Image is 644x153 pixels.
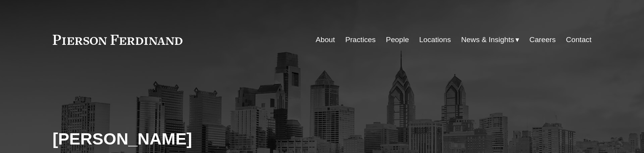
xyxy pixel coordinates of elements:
a: Practices [345,32,376,47]
a: folder dropdown [461,32,519,47]
a: About [316,32,335,47]
span: News & Insights [461,33,514,47]
a: People [386,32,409,47]
a: Locations [419,32,451,47]
h2: [PERSON_NAME] [53,129,322,149]
a: Careers [529,32,555,47]
a: Contact [566,32,591,47]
